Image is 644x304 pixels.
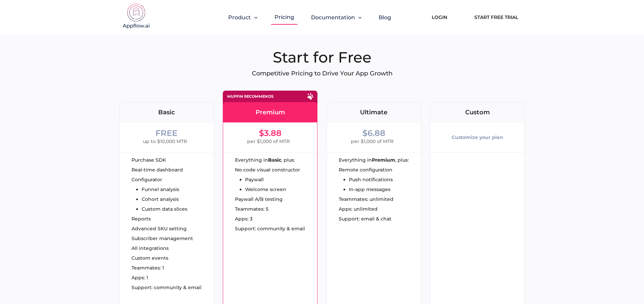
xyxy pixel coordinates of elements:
div: Custom [430,109,524,115]
span: Custom events [132,256,168,260]
img: appflow.ai-logo [119,3,153,30]
span: Reports [132,216,151,221]
div: Everything in , plus: [235,158,317,162]
span: per $1,000 of MTR [351,137,393,145]
ul: Remote configuration [339,167,393,192]
span: Purchase SDK [132,158,166,162]
span: Subscriber management [132,236,193,241]
span: Advanced SKU setting [132,226,187,231]
ul: No-code visual constructor [235,167,300,192]
span: per $1,000 of MTR [247,137,290,145]
button: Product [228,14,258,21]
li: In-app messages [349,187,393,192]
span: Teammates: 5 [235,207,268,211]
span: Support: community & email [132,285,201,290]
strong: Basic [268,158,281,162]
a: Blog [379,14,391,21]
li: Custom data slices [142,207,187,211]
li: Push notifications [349,177,393,182]
span: up to $10,000 MTR [143,137,187,145]
div: $6.88 [362,129,385,137]
strong: Premium [372,158,395,162]
span: Support: email & chat [339,216,391,221]
span: Teammates: 1 [132,265,164,270]
a: Login [422,10,457,25]
div: Basic [120,109,214,115]
span: Paywall A/B testing [235,197,283,202]
span: Apps: unlimited [339,207,378,211]
button: Documentation [311,14,362,21]
li: Funnel analysis [142,187,187,192]
div: FREE [156,129,177,137]
div: Customize your plan [452,129,503,145]
li: Paywall [245,177,300,182]
div: Everything in , plus: [339,158,421,162]
a: Pricing [275,14,294,20]
span: Support: community & email [235,226,305,231]
span: Real-time dashboard [132,167,183,172]
div: Premium [223,109,317,115]
div: Muffin recommends [227,95,273,98]
span: Apps: 1 [132,275,148,280]
span: Apps: 3 [235,216,253,221]
li: Cohort analysis [142,197,187,202]
h1: Start for Free [119,48,525,66]
ul: Configurator [132,177,187,211]
span: Documentation [311,14,355,21]
span: Product [228,14,251,21]
p: Competitive Pricing to Drive Your App Growth [119,70,525,77]
span: Teammates: unlimited [339,197,393,202]
div: $3.88 [259,129,282,137]
div: Ultimate [327,109,421,115]
span: All integrations [132,246,169,251]
a: Start Free Trial [468,10,525,25]
li: Welcome screen [245,187,300,192]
